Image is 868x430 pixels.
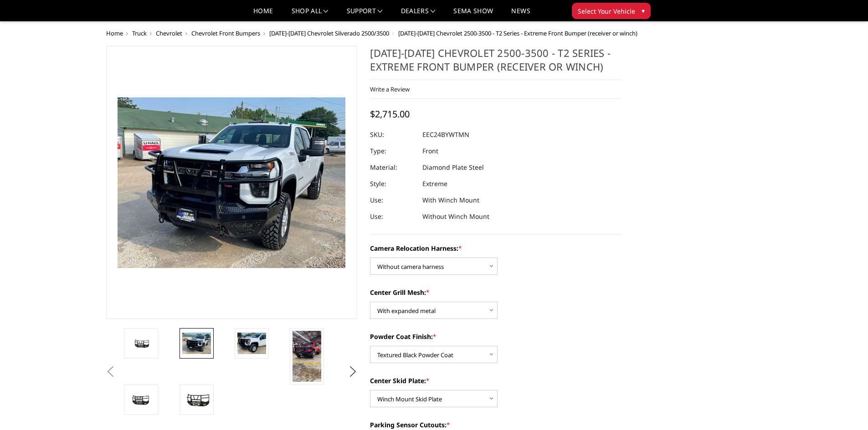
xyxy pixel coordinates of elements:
a: Home [253,8,273,21]
label: Powder Coat Finish: [370,332,621,341]
img: 2024-2025 Chevrolet 2500-3500 - T2 Series - Extreme Front Bumper (receiver or winch) [182,392,211,408]
dd: With Winch Mount [422,192,479,208]
h1: [DATE]-[DATE] Chevrolet 2500-3500 - T2 Series - Extreme Front Bumper (receiver or winch) [370,46,621,80]
dt: Use: [370,192,416,208]
a: Home [106,29,123,37]
dd: Front [422,143,438,159]
img: 2024-2025 Chevrolet 2500-3500 - T2 Series - Extreme Front Bumper (receiver or winch) [127,392,155,407]
span: Select Your Vehicle [578,6,635,16]
dd: Extreme [422,176,447,192]
dd: EEC24BYWTMN [422,126,469,143]
a: Chevrolet [156,29,182,37]
a: Truck [132,29,147,37]
label: Center Grill Mesh: [370,288,621,297]
a: Support [347,8,383,21]
button: Previous [104,365,118,379]
a: News [511,8,530,21]
a: [DATE]-[DATE] Chevrolet Silverado 2500/3500 [269,29,389,37]
img: 2024-2025 Chevrolet 2500-3500 - T2 Series - Extreme Front Bumper (receiver or winch) [237,333,266,354]
span: ▾ [642,6,645,15]
dt: Use: [370,208,416,225]
button: Next [346,365,360,379]
dt: Type: [370,143,416,159]
a: Write a Review [370,85,410,93]
dd: Diamond Plate Steel [422,159,484,176]
dt: Style: [370,176,416,192]
span: [DATE]-[DATE] Chevrolet 2500-3500 - T2 Series - Extreme Front Bumper (receiver or winch) [398,29,637,37]
label: Center Skid Plate: [370,376,621,385]
dd: Without Winch Mount [422,208,489,225]
a: shop all [292,8,329,21]
dt: SKU: [370,126,416,143]
a: Chevrolet Front Bumpers [191,29,260,37]
a: SEMA Show [453,8,493,21]
img: 2024-2025 Chevrolet 2500-3500 - T2 Series - Extreme Front Bumper (receiver or winch) [182,333,211,354]
dt: Material: [370,159,416,176]
img: 2024-2025 Chevrolet 2500-3500 - T2 Series - Extreme Front Bumper (receiver or winch) [293,331,321,382]
label: Parking Sensor Cutouts: [370,420,621,430]
label: Camera Relocation Harness: [370,243,621,253]
img: 2024-2025 Chevrolet 2500-3500 - T2 Series - Extreme Front Bumper (receiver or winch) [127,337,155,350]
span: $2,715.00 [370,108,410,120]
a: 2024-2025 Chevrolet 2500-3500 - T2 Series - Extreme Front Bumper (receiver or winch) [106,46,358,319]
a: Dealers [401,8,436,21]
iframe: Chat Widget [822,386,868,430]
button: Select Your Vehicle [572,3,651,19]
